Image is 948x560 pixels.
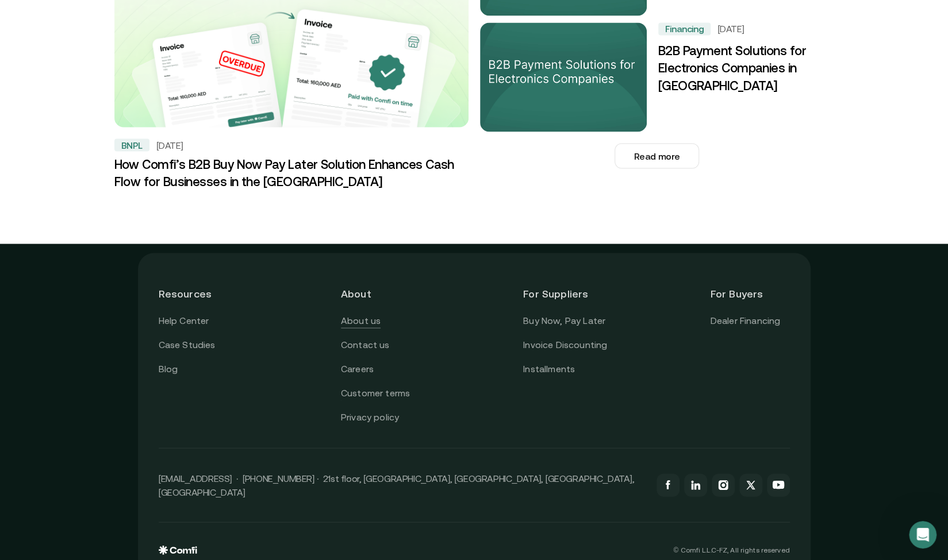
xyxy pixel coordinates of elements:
header: About [341,273,420,313]
div: BNPL [114,138,149,151]
h5: [DATE] [156,139,183,150]
header: Resources [159,273,238,313]
img: comfi logo [159,545,197,554]
a: Blog [159,361,178,376]
a: Customer terms [341,385,410,400]
iframe: Intercom live chat [909,521,937,549]
a: About us [341,313,381,328]
a: Buy Now, Pay Later [523,313,605,328]
a: Careers [341,361,374,376]
div: Financing [658,22,711,35]
header: For Suppliers [523,273,607,313]
a: Learn how B2B payment solutions are changing the UAE electronics industry. Learn about trends, ch... [478,20,836,134]
a: Read more [478,143,836,168]
p: © Comfi L.L.C-FZ, All rights reserved [673,546,789,554]
img: Learn how B2B payment solutions are changing the UAE electronics industry. Learn about trends, ch... [480,22,647,132]
a: Invoice Discounting [523,337,607,352]
a: Help Center [159,313,209,328]
a: Contact us [341,337,390,352]
a: Privacy policy [341,410,399,424]
p: [EMAIL_ADDRESS] · [PHONE_NUMBER] · 21st floor, [GEOGRAPHIC_DATA], [GEOGRAPHIC_DATA], [GEOGRAPHIC_... [159,471,645,499]
a: Dealer Financing [710,313,780,328]
h3: How Comfi’s B2B Buy Now Pay Later Solution Enhances Cash Flow for Businesses in the [GEOGRAPHIC_D... [114,156,469,191]
h5: [DATE] [717,23,744,34]
a: Installments [523,361,575,376]
button: Read more [615,143,698,168]
a: Case Studies [159,337,216,352]
header: For Buyers [710,273,789,313]
h3: B2B Payment Solutions for Electronics Companies in [GEOGRAPHIC_DATA] [658,42,827,96]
